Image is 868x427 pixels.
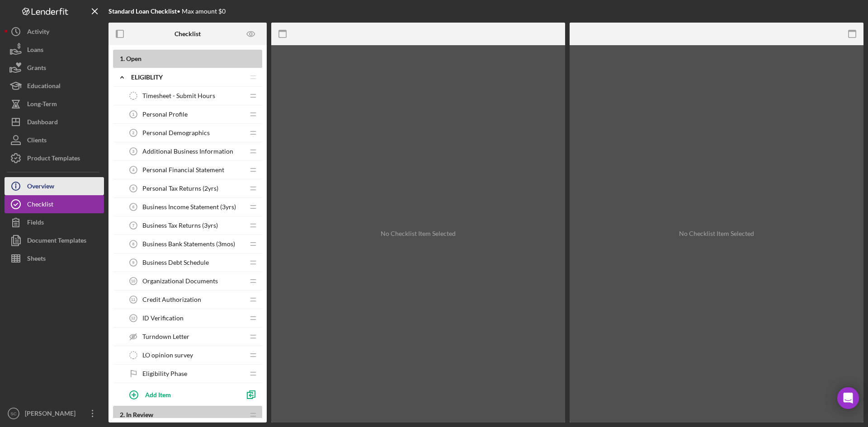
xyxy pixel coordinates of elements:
[132,205,135,209] tspan: 6
[27,113,58,133] div: Dashboard
[27,95,57,115] div: Long-Term
[132,242,135,246] tspan: 8
[27,149,80,169] div: Product Templates
[27,177,54,197] div: Overview
[27,131,47,151] div: Clients
[27,23,49,43] div: Activity
[5,95,104,113] button: Long-Term
[381,230,456,237] div: No Checklist Item Selected
[142,185,218,192] span: Personal Tax Returns (2yrs)
[142,370,187,377] span: Eligibility Phase
[120,55,125,62] span: 1 .
[5,404,104,422] button: SC[PERSON_NAME]
[131,316,136,320] tspan: 12
[126,411,153,418] span: In Review
[131,279,136,283] tspan: 10
[131,297,136,302] tspan: 11
[10,411,16,416] text: SC
[132,260,135,265] tspan: 9
[27,195,53,216] div: Checklist
[108,7,177,15] b: Standard Loan Checklist
[5,131,104,149] button: Clients
[142,148,233,155] span: Additional Business Information
[142,240,235,248] span: Business Bank Statements (3mos)
[132,131,135,135] tspan: 2
[132,149,135,154] tspan: 3
[837,387,859,409] div: Open Intercom Messenger
[5,195,104,213] button: Checklist
[175,30,201,38] b: Checklist
[5,23,104,41] button: Activity
[126,55,142,62] span: Open
[145,386,171,403] div: Add Item
[5,249,104,267] button: Sheets
[131,74,244,81] div: Eligiblity
[27,213,44,234] div: Fields
[122,385,240,404] button: Add Item
[27,41,43,61] div: Loans
[142,259,209,266] span: Business Debt Schedule
[679,230,754,237] div: No Checklist Item Selected
[108,8,226,15] div: • Max amount $0
[142,166,224,174] span: Personal Financial Statement
[142,111,188,118] span: Personal Profile
[27,59,46,79] div: Grants
[142,92,215,99] span: Timesheet - Submit Hours
[241,24,261,44] button: Preview as
[5,149,104,167] button: Product Templates
[142,222,218,229] span: Business Tax Returns (3yrs)
[5,231,104,249] button: Document Templates
[132,186,135,191] tspan: 5
[5,77,104,95] button: Educational
[142,277,218,285] span: Organizational Documents
[27,231,86,252] div: Document Templates
[132,223,135,228] tspan: 7
[5,113,104,131] button: Dashboard
[5,213,104,231] button: Fields
[5,41,104,59] button: Loans
[132,112,135,117] tspan: 1
[142,129,210,136] span: Personal Demographics
[142,296,201,303] span: Credit Authorization
[132,168,135,172] tspan: 4
[142,314,184,322] span: ID Verification
[120,411,125,418] span: 2 .
[27,77,61,97] div: Educational
[142,203,236,211] span: Business Income Statement (3yrs)
[142,333,189,340] span: Turndown Letter
[23,404,81,425] div: [PERSON_NAME]
[5,59,104,77] button: Grants
[5,177,104,195] button: Overview
[142,352,193,359] span: LO opinion survey
[27,249,46,270] div: Sheets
